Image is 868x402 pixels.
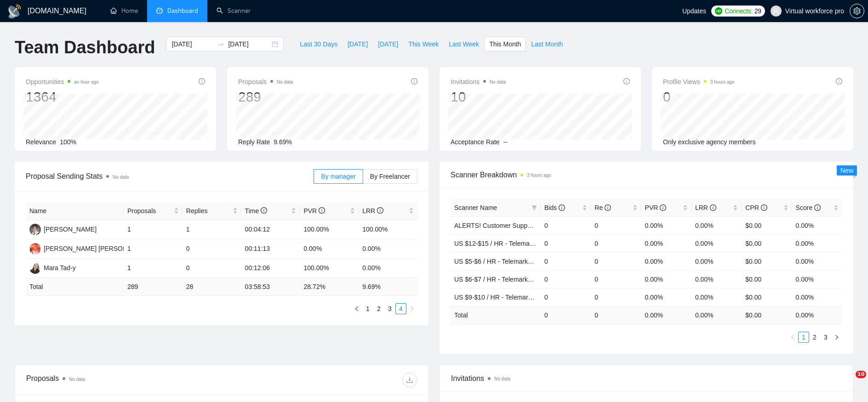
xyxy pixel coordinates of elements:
span: filter [531,205,537,210]
td: 1 [124,220,183,239]
span: LRR [362,207,383,215]
img: LB [29,243,41,255]
span: New [840,167,853,174]
span: This Week [408,39,439,49]
td: 100.00% [359,220,417,239]
li: 4 [395,303,406,314]
span: info-circle [559,204,565,211]
span: info-circle [836,78,842,85]
button: [DATE] [343,37,373,51]
span: Last Month [531,39,563,49]
span: Relevance [26,138,56,146]
li: 1 [798,332,809,343]
button: [DATE] [373,37,403,51]
a: US $9-$10 / HR - Telemarketing [454,294,545,301]
button: right [406,303,417,314]
a: US $5-$6 / HR - Telemarketing [454,258,542,265]
td: 0 [541,270,591,288]
button: Last Month [526,37,568,51]
span: CPR [745,204,767,211]
span: Proposals [238,76,293,87]
span: Re [594,204,611,211]
li: 2 [809,332,820,343]
iframe: Intercom live chat [837,371,859,393]
input: End date [228,39,270,49]
div: Proposals [26,373,222,387]
span: info-circle [761,204,767,211]
button: left [351,303,362,314]
a: setting [850,7,864,15]
a: MTMara Tad-y [29,264,76,271]
span: No data [494,376,510,381]
span: to [217,40,224,48]
span: Reply Rate [238,138,270,146]
span: dashboard [156,7,163,14]
div: [PERSON_NAME] [PERSON_NAME] [44,243,151,254]
td: 0 [541,234,591,252]
li: 1 [362,303,373,314]
span: info-circle [199,78,205,85]
li: Previous Page [351,303,362,314]
span: info-circle [377,207,383,214]
td: 0.00 % [691,306,742,324]
a: homeHome [110,7,138,15]
span: This Month [489,39,521,49]
span: info-circle [605,204,611,211]
td: 0.00% [691,216,742,234]
img: RM [29,224,41,235]
td: 0.00% [691,288,742,306]
span: user [773,8,779,14]
td: 00:04:12 [241,220,300,239]
img: MT [29,262,41,274]
td: $0.00 [742,234,792,252]
td: 0 [541,216,591,234]
td: 03:58:53 [241,278,300,296]
td: 0.00% [641,216,691,234]
span: Invitations [451,76,506,87]
time: an hour ago [74,79,98,85]
img: logo [7,4,22,19]
td: 0.00 % [792,306,842,324]
a: 2 [810,332,820,342]
td: $0.00 [742,270,792,288]
td: 0 [591,288,641,306]
button: download [402,373,417,387]
td: 00:12:06 [241,259,300,278]
span: -- [503,138,508,146]
td: 0.00% [792,252,842,270]
span: No data [490,79,506,85]
span: 10 [856,371,866,378]
td: 0.00% [792,288,842,306]
td: 0 [591,270,641,288]
a: 3 [821,332,831,342]
td: 0.00% [792,234,842,252]
td: 0.00% [792,216,842,234]
td: 0.00% [359,259,417,278]
span: No data [277,79,293,85]
a: 1 [363,304,373,314]
span: info-circle [319,207,325,214]
span: No data [113,175,129,180]
span: info-circle [411,78,417,85]
td: 0.00% [359,239,417,259]
div: Mara Tad-y [44,263,76,273]
td: 28.72 % [300,278,359,296]
span: left [354,306,360,311]
span: Opportunities [26,76,99,87]
h1: Team Dashboard [15,37,155,58]
li: 3 [820,332,831,343]
span: right [409,306,415,311]
td: 0 [183,239,241,259]
span: Connects: [725,6,753,16]
a: searchScanner [217,7,251,15]
span: 9.69% [274,138,292,146]
span: [DATE] [348,39,368,49]
td: 100.00% [300,259,359,278]
span: LRR [695,204,716,211]
a: RM[PERSON_NAME] [29,225,97,232]
span: info-circle [814,204,821,211]
th: Proposals [124,202,183,220]
span: Dashboard [167,7,198,15]
td: 0.00% [641,270,691,288]
td: $0.00 [742,216,792,234]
